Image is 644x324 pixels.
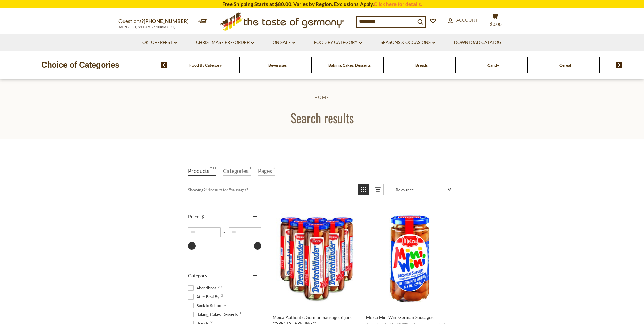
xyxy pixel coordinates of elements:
span: Meica Mini Wini German Sausages [366,314,454,320]
span: Account [456,17,478,23]
h1: Search results [21,110,623,125]
a: View Pages Tab [258,166,275,176]
a: Seasons & Occasions [381,39,435,47]
a: Food By Category [314,39,362,47]
a: View Categories Tab [223,166,251,176]
a: View grid mode [358,184,369,195]
a: View list mode [372,184,384,195]
span: 1 [224,303,226,306]
a: Breads [415,62,428,68]
span: MON - FRI, 9:00AM - 5:00PM (EST) [118,25,176,29]
input: Minimum value [188,227,221,237]
span: – [221,230,229,235]
img: Meica Deutschlaender Sausages, 6 bottles [272,213,362,303]
a: Account [448,17,478,24]
span: 8 [273,166,275,175]
span: Back to School [188,303,224,309]
a: Cereal [559,62,571,68]
span: 1 [239,311,241,315]
a: View Products Tab [188,166,216,176]
input: Maximum value [229,227,261,237]
span: , $ [199,214,204,219]
a: Home [314,95,329,100]
span: 3 [221,294,223,297]
a: Beverages [268,62,287,68]
a: Click here for details. [374,1,422,7]
a: Download Catalog [454,39,501,47]
button: $0.00 [485,13,505,30]
span: Relevance [395,187,445,192]
span: Abendbrot [188,285,218,291]
a: Food By Category [189,62,222,68]
a: [PHONE_NUMBER] [144,18,189,24]
img: previous arrow [161,62,167,68]
span: Category [188,273,207,278]
b: 211 [203,187,210,192]
span: $0.00 [490,22,502,27]
span: 20 [218,285,222,288]
a: Christmas - PRE-ORDER [196,39,254,47]
span: 1 [249,166,251,175]
div: Showing results for " " [188,184,353,195]
img: next arrow [616,62,622,68]
span: Price [188,214,204,219]
a: Baking, Cakes, Desserts [328,62,371,68]
a: Sort options [391,184,456,195]
a: Candy [487,62,499,68]
span: After Best By [188,294,221,300]
a: Oktoberfest [142,39,177,47]
p: Questions? [118,17,194,26]
span: Baking, Cakes, Desserts [188,311,240,318]
a: On Sale [273,39,295,47]
span: 211 [210,166,216,175]
span: 2 [210,320,213,324]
